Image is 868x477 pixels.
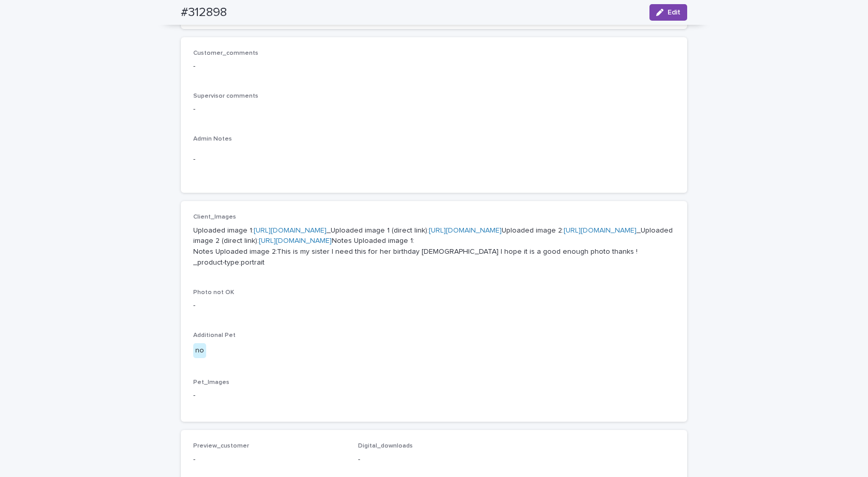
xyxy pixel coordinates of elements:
span: Digital_downloads [358,443,413,449]
p: Uploaded image 1: _Uploaded image 1 (direct link): Uploaded image 2: _Uploaded image 2 (direct li... [193,225,675,268]
a: [URL][DOMAIN_NAME] [254,227,327,234]
a: [URL][DOMAIN_NAME] [429,227,502,234]
span: Admin Notes [193,136,232,142]
p: - [193,300,675,311]
p: - [193,104,675,115]
span: Supervisor comments [193,93,258,99]
p: - [193,390,675,401]
p: - [193,154,675,165]
a: [URL][DOMAIN_NAME] [259,237,332,244]
span: Additional Pet [193,332,236,338]
span: Pet_Images [193,379,229,386]
div: no [193,343,206,358]
p: - [358,454,510,465]
p: - [193,61,675,72]
span: Client_Images [193,214,236,220]
span: Preview_customer [193,443,249,449]
span: Photo not OK [193,289,234,296]
a: [URL][DOMAIN_NAME] [564,227,637,234]
h2: #312898 [181,5,227,20]
button: Edit [649,4,687,21]
span: Customer_comments [193,50,258,56]
span: Edit [668,9,680,16]
p: - [193,454,346,465]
